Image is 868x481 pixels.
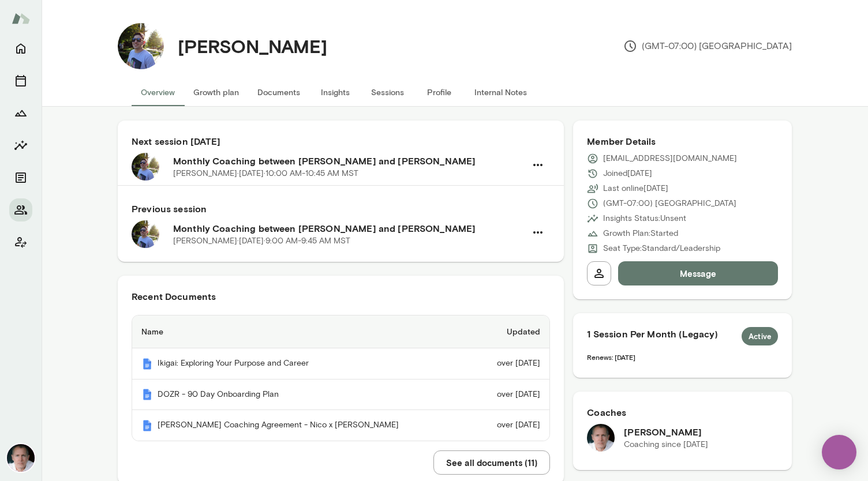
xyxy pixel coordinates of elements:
[433,450,550,475] button: See all documents (11)
[118,23,164,69] img: Nico Rattazzi
[587,327,778,345] h6: 1 Session Per Month (Legacy)
[173,154,526,168] h6: Monthly Coaching between [PERSON_NAME] and [PERSON_NAME]
[132,290,550,303] h6: Recent Documents
[473,379,549,411] td: over [DATE]
[742,331,778,343] span: Active
[587,405,778,419] h6: Coaches
[465,78,536,106] button: Internal Notes
[618,261,778,285] button: Message
[603,183,668,194] p: Last online [DATE]
[173,221,526,235] h6: Monthly Coaching between [PERSON_NAME] and [PERSON_NAME]
[473,348,549,379] td: over [DATE]
[141,358,153,370] img: Mento
[9,102,32,125] button: Growth Plan
[132,315,473,348] th: Name
[9,231,32,254] button: Client app
[248,78,309,106] button: Documents
[9,37,32,60] button: Home
[184,78,248,106] button: Growth plan
[178,35,327,57] h4: [PERSON_NAME]
[132,379,473,411] th: DOZR - 90 Day Onboarding Plan
[9,69,32,92] button: Sessions
[361,78,413,106] button: Sessions
[603,243,720,254] p: Seat Type: Standard/Leadership
[624,425,708,439] h6: [PERSON_NAME]
[603,198,736,209] p: (GMT-07:00) [GEOGRAPHIC_DATA]
[603,153,737,164] p: [EMAIL_ADDRESS][DOMAIN_NAME]
[587,353,635,361] span: Renews: [DATE]
[141,420,153,431] img: Mento
[12,7,30,29] img: Mento
[132,202,550,216] h6: Previous session
[7,444,35,472] img: Mike Lane
[9,134,32,157] button: Insights
[587,424,615,452] img: Mike Lane
[132,348,473,379] th: Ikigai: Exploring Your Purpose and Career
[141,389,153,400] img: Mento
[173,168,358,179] p: [PERSON_NAME] · [DATE] · 10:00 AM-10:45 AM MST
[603,228,678,239] p: Growth Plan: Started
[173,235,350,247] p: [PERSON_NAME] · [DATE] · 9:00 AM-9:45 AM MST
[9,166,32,189] button: Documents
[473,315,549,348] th: Updated
[623,39,792,53] p: (GMT-07:00) [GEOGRAPHIC_DATA]
[624,439,708,450] p: Coaching since [DATE]
[132,78,184,106] button: Overview
[309,78,361,106] button: Insights
[587,134,778,148] h6: Member Details
[132,410,473,441] th: [PERSON_NAME] Coaching Agreement - Nico x [PERSON_NAME]
[132,134,550,148] h6: Next session [DATE]
[473,410,549,441] td: over [DATE]
[413,78,465,106] button: Profile
[9,198,32,221] button: Members
[603,213,686,224] p: Insights Status: Unsent
[603,168,652,179] p: Joined [DATE]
